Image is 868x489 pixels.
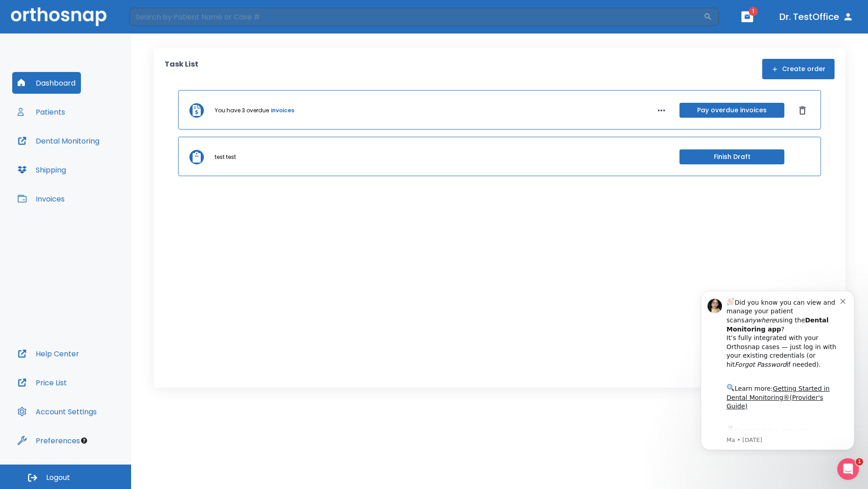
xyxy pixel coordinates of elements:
[12,130,105,152] button: Dental Monitoring
[12,72,81,94] button: Dashboard
[837,458,859,480] iframe: Intercom live chat
[795,103,810,118] button: Dismiss
[762,59,835,79] button: Create order
[165,59,198,79] p: Task List
[679,149,784,164] button: Finish Draft
[39,153,153,162] p: Message from Ma, sent 5w ago
[271,106,294,115] a: invoices
[80,436,88,445] div: Tooltip anchor
[12,343,85,364] button: Help Center
[11,7,107,26] img: Orthosnap
[687,283,868,455] iframe: Intercom notifications message
[12,159,71,181] button: Shipping
[12,101,71,123] button: Patients
[39,144,120,161] a: App Store
[129,8,703,26] input: Search by Patient Name or Case #
[46,473,70,483] span: Logout
[12,430,85,451] button: Preferences
[12,372,72,393] button: Price List
[749,7,758,16] span: 1
[215,153,236,161] p: test test
[776,9,857,25] button: Dr. TestOffice
[12,188,70,210] button: Invoices
[153,14,160,21] button: Dismiss notification
[39,142,153,188] div: Download the app: | ​ Let us know if you need help getting started!
[215,106,269,115] p: You have 3 overdue
[679,103,784,118] button: Pay overdue invoices
[12,401,102,422] button: Account Settings
[856,458,863,465] span: 1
